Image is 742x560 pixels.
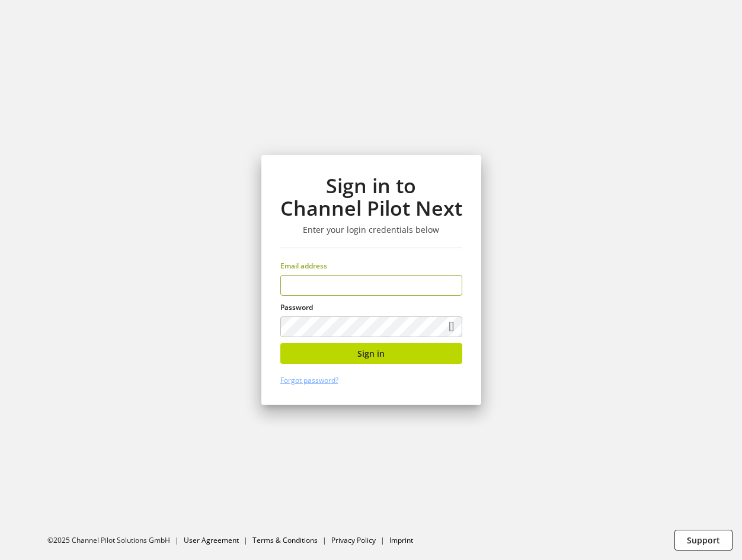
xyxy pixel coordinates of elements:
span: Email address [280,261,327,271]
a: Terms & Conditions [252,535,318,545]
span: Support [687,534,720,546]
a: Privacy Policy [331,535,376,545]
a: Forgot password? [280,375,338,385]
keeper-lock: Open Keeper Popup [442,279,456,293]
button: Sign in [280,343,462,364]
a: Imprint [389,535,413,545]
li: ©2025 Channel Pilot Solutions GmbH [47,535,184,546]
h3: Enter your login credentials below [280,225,462,235]
span: Password [280,302,313,312]
h1: Sign in to Channel Pilot Next [280,174,462,220]
a: User Agreement [184,535,239,545]
button: Support [674,530,733,551]
span: Sign in [357,347,385,360]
